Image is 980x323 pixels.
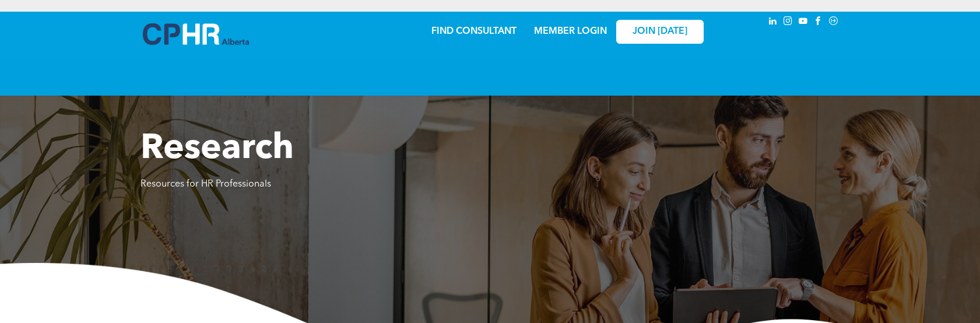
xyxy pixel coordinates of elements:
[616,20,704,44] a: JOIN [DATE]
[633,26,687,37] span: JOIN [DATE]
[827,15,840,30] a: Social network
[782,15,795,30] a: instagram
[140,180,271,189] span: Resources for HR Professionals
[534,27,607,36] a: MEMBER LOGIN
[797,15,810,30] a: youtube
[143,23,249,45] img: A blue and white logo for cp alberta
[431,27,517,36] a: FIND CONSULTANT
[767,15,779,30] a: linkedin
[140,132,294,167] span: Research
[812,15,825,30] a: facebook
